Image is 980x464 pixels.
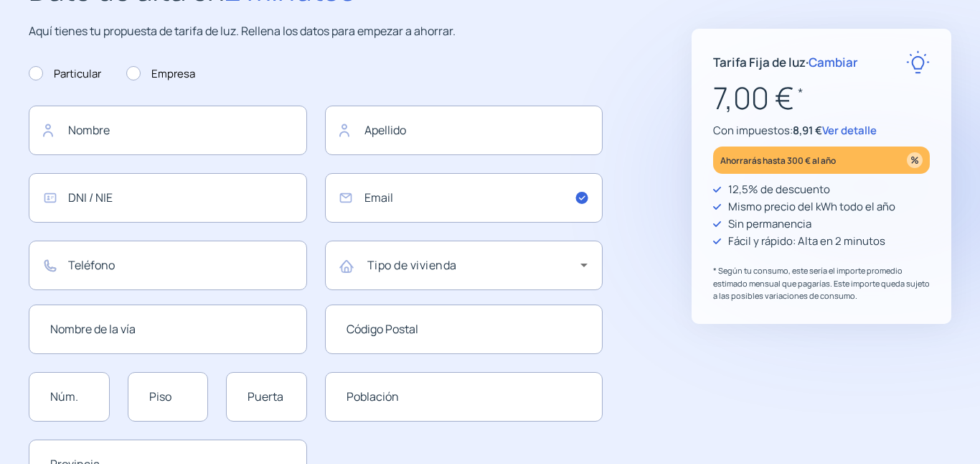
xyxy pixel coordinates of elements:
[713,264,930,302] p: * Según tu consumo, este sería el importe promedio estimado mensual que pagarías. Este importe qu...
[713,52,858,72] p: Tarifa Fija de luz ·
[720,152,836,169] p: Ahorrarás hasta 300 € al año
[809,54,858,70] span: Cambiar
[906,50,930,74] img: rate-E.svg
[728,181,830,198] p: 12,5% de descuento
[793,123,822,138] span: 8,91 €
[728,215,811,233] p: Sin permanencia
[367,257,457,273] mat-label: Tipo de vivienda
[126,65,195,83] label: Empresa
[29,22,603,41] p: Aquí tienes tu propuesta de tarifa de luz. Rellena los datos para empezar a ahorrar.
[713,74,930,122] p: 7,00 €
[29,65,101,83] label: Particular
[907,152,923,168] img: percentage_icon.svg
[728,233,885,250] p: Fácil y rápido: Alta en 2 minutos
[713,122,930,139] p: Con impuestos:
[728,198,895,215] p: Mismo precio del kWh todo el año
[822,123,877,138] span: Ver detalle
